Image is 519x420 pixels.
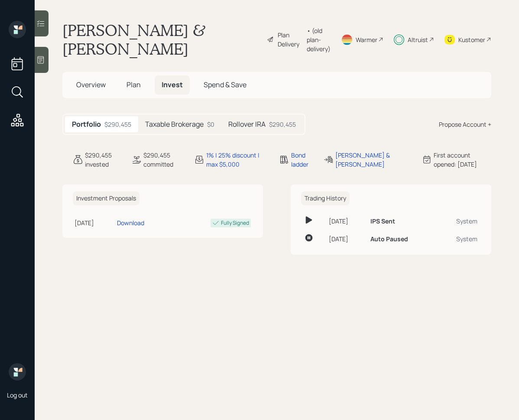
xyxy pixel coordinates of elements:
[370,236,408,243] h6: Auto Paused
[329,217,363,226] div: [DATE]
[72,120,101,128] h5: Portfolio
[434,151,491,169] div: First account opened: [DATE]
[440,217,477,226] div: System
[458,35,485,44] div: Kustomer
[370,218,395,225] h6: IPS Sent
[85,151,121,169] div: $290,455 invested
[228,120,266,128] h5: Rollover IRA
[104,120,131,129] div: $290,455
[127,80,141,89] span: Plan
[143,151,184,169] div: $290,455 committed
[62,21,260,58] h1: [PERSON_NAME] & [PERSON_NAME]
[291,151,313,169] div: Bond ladder
[73,191,139,206] h6: Investment Proposals
[206,151,269,169] div: 1% | 25% discount | max $5,000
[7,391,28,399] div: Log out
[356,35,377,44] div: Warmer
[269,120,296,129] div: $290,455
[440,234,477,243] div: System
[145,120,204,128] h5: Taxable Brokerage
[9,363,26,381] img: retirable_logo.png
[301,191,350,206] h6: Trading History
[162,80,183,89] span: Invest
[207,120,214,129] div: $0
[278,30,302,49] div: Plan Delivery
[221,219,249,227] div: Fully Signed
[408,35,428,44] div: Altruist
[335,151,411,169] div: [PERSON_NAME] & [PERSON_NAME]
[204,80,247,89] span: Spend & Save
[329,234,363,243] div: [DATE]
[307,26,331,53] div: • (old plan-delivery)
[439,120,491,129] div: Propose Account +
[117,218,144,227] div: Download
[76,80,106,89] span: Overview
[75,218,114,227] div: [DATE]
